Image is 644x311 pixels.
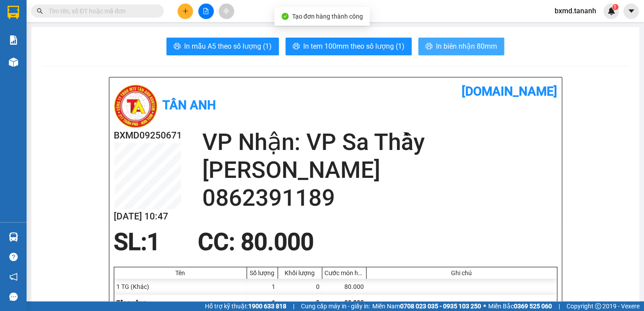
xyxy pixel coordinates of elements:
span: 1 [272,299,275,306]
b: [PERSON_NAME] [69,58,116,65]
li: Tân Anh [4,4,128,21]
h2: [PERSON_NAME] [202,156,557,184]
div: Ghi chú [369,269,555,276]
span: bxmd.tananh [548,5,603,16]
img: logo-vxr [8,6,19,19]
div: CC : 80.000 [193,229,319,255]
span: Tổng cộng [116,299,146,306]
span: 1 [613,4,617,10]
img: warehouse-icon [9,232,18,242]
h2: VP Nhận: VP Sa Thầy [202,128,557,156]
div: Khối lượng [280,269,320,276]
span: message [9,292,18,301]
img: solution-icon [9,35,18,45]
span: aim [223,8,229,14]
h2: [DATE] 10:47 [114,209,182,224]
span: copyright [595,303,601,309]
div: 1 TG (Khác) [114,279,247,295]
span: environment [4,49,11,55]
img: logo.jpg [4,4,35,35]
button: file-add [198,4,214,19]
button: caret-down [623,4,639,19]
b: [DOMAIN_NAME] [462,84,557,99]
div: 1 [247,279,278,295]
div: Tên [116,269,244,276]
div: 0 [278,279,322,295]
b: Dãy 3 A6 trong BXMĐ cũ [4,49,53,65]
button: printerIn biên nhận 80mm [418,38,504,55]
span: ⚪️ [483,304,486,308]
span: check-circle [282,13,289,20]
h2: BXMD09250671 [114,128,182,143]
span: environment [61,59,67,65]
strong: 0708 023 035 - 0935 103 250 [400,303,481,310]
span: Miền Bắc [488,301,552,311]
span: | [293,301,294,311]
li: VP BX [PERSON_NAME] [61,38,118,57]
div: 80.000 [322,279,366,295]
span: caret-down [627,7,635,15]
button: aim [219,4,234,19]
img: warehouse-icon [9,58,18,67]
button: printerIn tem 100mm theo số lượng (1) [285,38,412,55]
span: search [37,8,43,14]
h2: 0862391189 [202,184,557,212]
span: printer [425,42,432,51]
div: Cước món hàng [324,269,364,276]
span: file-add [203,8,209,14]
span: question-circle [9,253,18,261]
strong: 1900 633 818 [248,303,286,310]
span: Hỗ trợ kỹ thuật: [205,301,286,311]
span: printer [174,42,181,51]
strong: 0369 525 060 [514,303,552,310]
input: Tìm tên, số ĐT hoặc mã đơn [49,6,153,16]
div: Số lượng [249,269,275,276]
span: Miền Nam [372,301,481,311]
span: Tạo đơn hàng thành công [292,13,363,20]
span: In mẫu A5 theo số lượng (1) [184,41,272,52]
span: In biên nhận 80mm [436,41,497,52]
li: VP BX Miền Đông [4,38,61,47]
button: printerIn mẫu A5 theo số lượng (1) [166,38,279,55]
span: | [559,301,560,311]
span: printer [293,42,300,51]
span: SL: [114,228,147,256]
span: 0 [316,299,320,306]
button: plus [177,4,193,19]
span: Cung cấp máy in - giấy in: [301,301,370,311]
span: 1 [147,228,160,256]
img: logo.jpg [114,84,158,128]
span: 80.000 [344,299,364,306]
sup: 1 [612,4,618,10]
b: Tân Anh [162,98,216,112]
span: plus [182,8,189,14]
span: In tem 100mm theo số lượng (1) [303,41,405,52]
img: icon-new-feature [607,7,615,15]
span: notification [9,273,18,281]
